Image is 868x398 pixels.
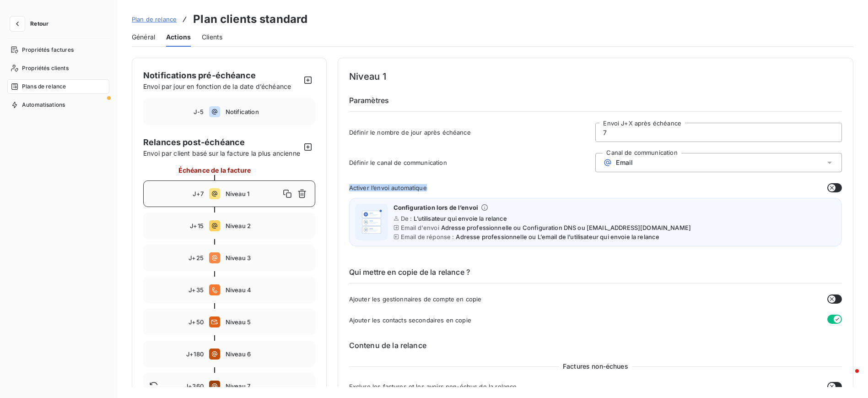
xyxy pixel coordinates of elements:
span: Niveau 6 [226,350,309,358]
span: Retour [30,21,49,27]
span: Email de réponse : [401,233,454,240]
span: Plans de relance [22,82,66,91]
span: Relances post-échéance [143,136,301,148]
span: Niveau 4 [226,286,309,294]
span: Niveau 3 [226,254,309,262]
a: Propriétés clients [7,61,109,76]
h3: Plan clients standard [193,11,307,27]
span: Notification [226,108,309,115]
span: Configuration lors de l’envoi [394,204,478,211]
span: L’utilisateur qui envoie la relance [414,215,507,222]
span: J+25 [189,254,204,262]
span: Automatisations [22,101,65,109]
a: Plans de relance [7,79,109,94]
span: J+360 [185,382,204,390]
span: Envoi par jour en fonction de la date d’échéance [143,82,291,90]
span: Activer l’envoi automatique [349,184,427,191]
span: Définir le nombre de jour après échéance [349,129,596,136]
h4: Niveau 1 [349,69,842,84]
span: Envoi par client basé sur la facture la plus ancienne [143,148,301,158]
span: Niveau 1 [226,190,280,197]
button: Retour [7,16,56,31]
span: Niveau 7 [226,382,309,390]
iframe: Intercom live chat [837,367,859,389]
span: Factures non-échues [559,362,632,371]
span: Niveau 5 [226,318,309,326]
span: Actions [166,33,191,42]
a: Automatisations [7,98,109,112]
span: Exclure les factures et les avoirs non-échus de la relance [349,383,517,390]
span: Ajouter les gestionnaires de compte en copie [349,295,482,303]
h6: Contenu de la relance [349,340,842,351]
span: Email d'envoi [401,224,439,231]
span: Adresse professionnelle ou Configuration DNS ou [EMAIL_ADDRESS][DOMAIN_NAME] [441,224,691,231]
h6: Qui mettre en copie de la relance ? [349,267,842,284]
h6: Paramètres [349,95,842,112]
span: Niveau 2 [226,222,309,229]
span: De : [401,215,412,222]
span: J+50 [189,318,204,326]
span: Ajouter les contacts secondaires en copie [349,316,471,324]
span: J+35 [189,286,204,294]
a: Propriétés factures [7,43,109,57]
span: Notifications pré-échéance [143,71,256,80]
a: Plan de relance [132,15,177,24]
span: Clients [202,33,222,42]
span: J+7 [193,190,203,197]
span: J-5 [194,108,203,115]
span: Propriétés clients [22,64,69,72]
span: Plan de relance [132,16,177,23]
span: Propriétés factures [22,46,74,54]
span: Adresse professionnelle ou L’email de l’utilisateur qui envoie la relance [456,233,659,240]
span: Échéance de la facture [178,165,251,175]
span: Définir le canal de communication [349,159,596,166]
span: J+180 [186,350,204,358]
img: illustration helper email [357,207,386,237]
span: Email [616,159,633,166]
span: J+15 [190,222,204,229]
span: Général [132,33,155,42]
